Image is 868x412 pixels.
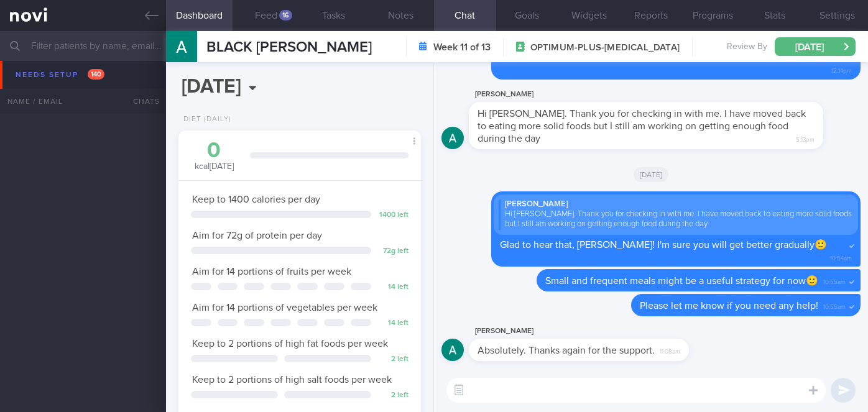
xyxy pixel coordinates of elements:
[499,199,853,209] div: [PERSON_NAME]
[192,195,320,204] span: Keep to 1400 calories per day
[830,251,852,263] span: 10:54am
[206,40,372,55] span: BLACK [PERSON_NAME]
[191,140,238,173] div: kcal [DATE]
[500,240,827,250] span: Glad to hear that, [PERSON_NAME]! I'm sure you will get better gradually🙂
[191,140,238,162] div: 0
[823,275,846,286] span: 10:55am
[377,283,409,292] div: 14 left
[478,346,655,355] span: Absolutely. Thanks again for the support.
[796,132,815,144] span: 5:13pm
[178,115,231,124] div: Diet (Daily)
[192,231,322,240] span: Aim for 72g of protein per day
[660,344,680,356] span: 11:08am
[775,37,856,56] button: [DATE]
[377,319,409,328] div: 14 left
[377,247,409,256] div: 72 g left
[545,276,818,286] span: Small and frequent meals might be a useful strategy for now🙂
[192,303,377,313] span: Aim for 14 portions of vegetables per week
[377,211,409,220] div: 1400 left
[377,391,409,400] div: 2 left
[831,63,852,75] span: 12:14pm
[469,324,726,339] div: [PERSON_NAME]
[433,41,491,53] strong: Week 11 of 13
[499,209,853,230] div: Hi [PERSON_NAME]. Thank you for checking in with me. I have moved back to eating more solid foods...
[279,10,292,21] div: 16
[192,375,392,385] span: Keep to 2 portions of high salt foods per week
[469,87,861,102] div: [PERSON_NAME]
[192,339,388,349] span: Keep to 2 portions of high fat foods per week
[640,301,818,311] span: Please let me know if you need any help!
[478,109,806,144] span: Hi [PERSON_NAME]. Thank you for checking in with me. I have moved back to eating more solid foods...
[192,267,351,277] span: Aim for 14 portions of fruits per week
[377,355,409,364] div: 2 left
[727,42,767,53] span: Review By
[634,167,669,182] span: [DATE]
[530,42,680,54] span: OPTIMUM-PLUS-[MEDICAL_DATA]
[823,300,846,311] span: 10:55am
